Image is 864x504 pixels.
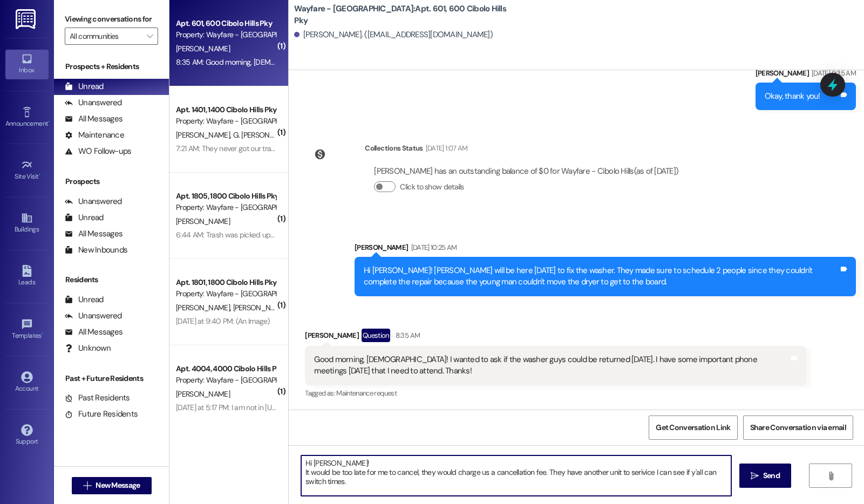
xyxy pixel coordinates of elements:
[65,11,158,28] label: Viewing conversations for
[65,97,122,108] div: Unanswered
[743,416,853,440] button: Share Conversation via email
[54,176,169,187] div: Prospects
[409,242,457,253] div: [DATE] 10:25 AM
[176,29,276,40] div: Property: Wayfare - [GEOGRAPHIC_DATA]
[16,9,38,29] img: ResiDesk Logo
[48,118,50,126] span: •
[809,67,856,79] div: [DATE] 9:35 AM
[751,472,759,480] i: 
[65,81,104,92] div: Unread
[96,480,140,491] span: New Message
[65,326,123,338] div: All Messages
[176,389,230,399] span: [PERSON_NAME]
[176,277,276,288] div: Apt. 1801, 1800 Cibolo Hills Pky
[176,316,270,326] div: [DATE] at 9:40 PM: (An Image)
[147,32,153,40] i: 
[176,202,276,213] div: Property: Wayfare - [GEOGRAPHIC_DATA]
[176,403,377,412] div: [DATE] at 5:17 PM: I am not in [US_STATE]. Hopefully it is unlocked.
[233,130,296,140] span: G. [PERSON_NAME]
[756,67,856,83] div: [PERSON_NAME]
[739,464,792,488] button: Send
[365,142,423,154] div: Collections Status
[336,389,397,398] span: Maintenance request
[72,477,152,494] button: New Message
[233,303,287,312] span: [PERSON_NAME]
[5,50,49,79] a: Inbox
[42,330,43,338] span: •
[656,422,730,433] span: Get Conversation Link
[65,146,131,157] div: WO Follow-ups
[176,303,233,312] span: [PERSON_NAME]
[314,354,789,377] div: Good morning, [DEMOGRAPHIC_DATA]! I wanted to ask if the washer guys could be returned [DATE]. I ...
[765,91,820,102] div: Okay, thank you!
[54,274,169,285] div: Residents
[5,368,49,397] a: Account
[176,115,276,127] div: Property: Wayfare - [GEOGRAPHIC_DATA]
[5,156,49,185] a: Site Visit •
[65,294,104,305] div: Unread
[5,421,49,450] a: Support
[176,363,276,374] div: Apt. 4004, 4000 Cibolo Hills Pky
[763,470,780,481] span: Send
[176,216,230,226] span: [PERSON_NAME]
[400,181,464,193] label: Click to show details
[5,262,49,291] a: Leads
[176,230,301,240] div: 6:44 AM: Trash was picked up last night
[5,315,49,344] a: Templates •
[301,455,731,496] textarea: Hi [PERSON_NAME]! It would be too late for me to cancel, they would charge us a cancellation fee....
[176,18,276,29] div: Apt. 601, 600 Cibolo Hills Pky
[65,392,130,404] div: Past Residents
[305,329,806,346] div: [PERSON_NAME]
[176,57,759,67] div: 8:35 AM: Good morning, [DEMOGRAPHIC_DATA]! I wanted to ask if the washer guys could be returned [...
[65,196,122,207] div: Unanswered
[750,422,846,433] span: Share Conversation via email
[176,288,276,299] div: Property: Wayfare - [GEOGRAPHIC_DATA]
[176,144,308,153] div: 7:21 AM: They never got our trash last night
[70,28,141,45] input: All communities
[65,310,122,322] div: Unanswered
[65,113,123,125] div: All Messages
[65,408,138,420] div: Future Residents
[294,3,510,26] b: Wayfare - [GEOGRAPHIC_DATA]: Apt. 601, 600 Cibolo Hills Pky
[294,29,493,40] div: [PERSON_NAME]. ([EMAIL_ADDRESS][DOMAIN_NAME])
[65,343,111,354] div: Unknown
[65,130,124,141] div: Maintenance
[83,481,91,490] i: 
[65,244,127,256] div: New Inbounds
[176,374,276,386] div: Property: Wayfare - [GEOGRAPHIC_DATA]
[176,190,276,202] div: Apt. 1805, 1800 Cibolo Hills Pky
[65,212,104,223] div: Unread
[39,171,40,179] span: •
[176,104,276,115] div: Apt. 1401, 1400 Cibolo Hills Pky
[362,329,390,342] div: Question
[176,130,233,140] span: [PERSON_NAME]
[305,385,806,401] div: Tagged as:
[393,330,420,341] div: 8:35 AM
[54,61,169,72] div: Prospects + Residents
[54,373,169,384] div: Past + Future Residents
[649,416,737,440] button: Get Conversation Link
[355,242,856,257] div: [PERSON_NAME]
[374,166,678,177] div: [PERSON_NAME] has an outstanding balance of $0 for Wayfare - Cibolo Hills (as of [DATE])
[176,44,230,53] span: [PERSON_NAME]
[5,209,49,238] a: Buildings
[364,265,839,288] div: Hi [PERSON_NAME]! [PERSON_NAME] will be here [DATE] to fix the washer. They made sure to schedule...
[827,472,835,480] i: 
[65,228,123,240] div: All Messages
[423,142,468,154] div: [DATE] 1:07 AM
